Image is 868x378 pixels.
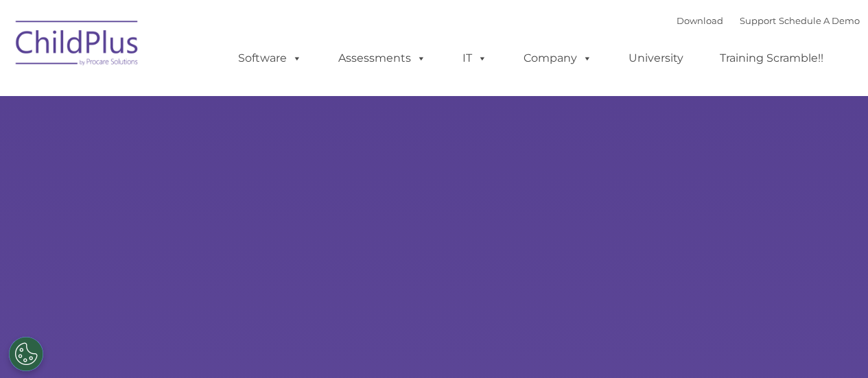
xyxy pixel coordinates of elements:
a: Training Scramble!! [706,45,837,72]
a: Company [510,45,606,72]
a: Software [224,45,316,72]
font: | [677,15,860,26]
a: University [615,45,697,72]
a: Download [677,15,723,26]
a: Schedule A Demo [779,15,860,26]
a: Assessments [325,45,440,72]
img: ChildPlus by Procare Solutions [9,11,146,80]
a: Support [740,15,776,26]
a: IT [449,45,501,72]
button: Cookies Settings [9,337,43,371]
